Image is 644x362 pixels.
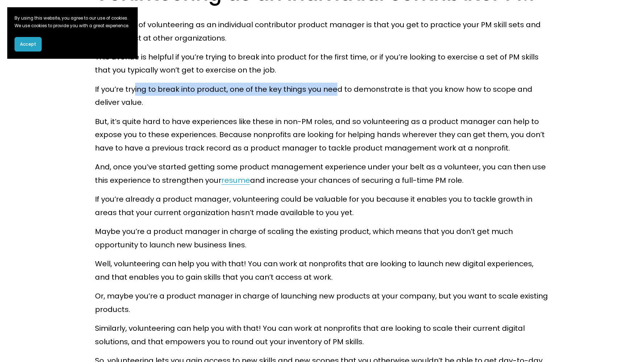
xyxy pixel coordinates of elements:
[95,50,549,77] p: This avenue is helpful if you’re trying to break into product for the first time, or if you’re lo...
[95,289,549,316] p: Or, maybe you’re a product manager in charge of launching new products at your company, but you w...
[95,18,549,45] p: The benefit of volunteering as an individual contributor product manager is that you get to pract...
[14,37,42,52] button: Accept
[95,160,549,187] p: And, once you’ve started getting some product management experience under your belt as a voluntee...
[95,257,549,284] p: Well, volunteering can help you with that! You can work at nonprofits that are looking to launch ...
[95,193,549,219] p: If you’re already a product manager, volunteering could be valuable for you because it enables yo...
[95,225,549,251] p: Maybe you’re a product manager in charge of scaling the existing product, which means that you do...
[20,41,36,48] span: Accept
[14,15,130,30] p: By using this website, you agree to our use of cookies. We use cookies to provide you with a grea...
[7,7,138,59] section: Cookie banner
[95,322,549,348] p: Similarly, volunteering can help you with that! You can work at nonprofits that are looking to sc...
[95,83,549,109] p: If you’re trying to break into product, one of the key things you need to demonstrate is that you...
[221,175,250,185] a: resume
[95,115,549,155] p: But, it’s quite hard to have experiences like these in non-PM roles, and so volunteering as a pro...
